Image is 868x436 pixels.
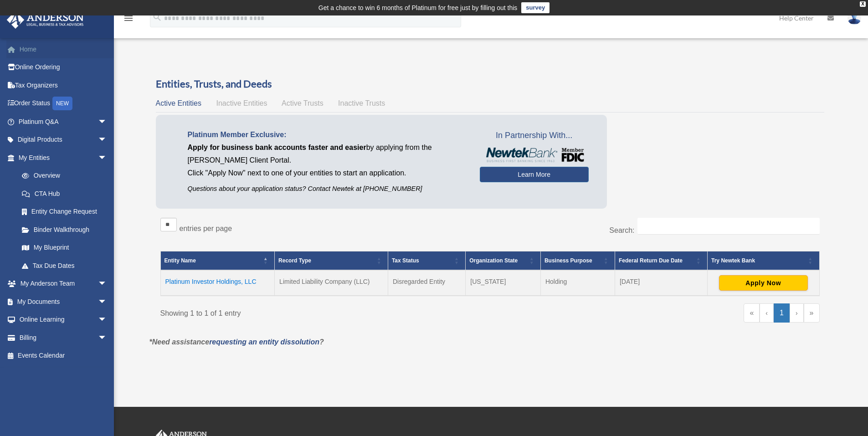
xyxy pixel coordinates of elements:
[466,251,541,271] th: Organization State: Activate to sort
[152,12,162,22] i: search
[484,148,584,162] img: NewtekBankLogoSM.png
[318,2,518,13] div: Get a chance to win 6 months of Platinum for free just by filling out this
[149,338,324,346] em: *Need assistance ?
[480,128,589,143] span: In Partnership With...
[160,303,483,320] div: Showing 1 to 1 of 1 entry
[52,97,72,110] div: NEW
[13,185,116,203] a: CTA Hub
[188,183,466,195] p: Questions about your application status? Contact Newtek at [PHONE_NUMBER]
[98,113,116,131] span: arrow_drop_down
[160,270,275,296] td: Platinum Investor Holdings, LLC
[13,167,112,185] a: Overview
[98,275,116,293] span: arrow_drop_down
[188,128,466,141] p: Platinum Member Exclusive:
[6,94,121,113] a: Order StatusNEW
[774,303,790,323] a: 1
[275,270,388,296] td: Limited Liability Company (LLC)
[708,251,819,271] th: Try Newtek Bank : Activate to sort
[615,270,707,296] td: [DATE]
[98,131,116,149] span: arrow_drop_down
[156,99,201,107] span: Active Entities
[540,251,615,271] th: Business Purpose: Activate to sort
[6,347,121,365] a: Events Calendar
[615,251,707,271] th: Federal Return Due Date: Activate to sort
[13,256,116,275] a: Tax Due Dates
[13,239,116,257] a: My Blueprint
[860,1,866,7] div: close
[6,131,121,149] a: Digital Productsarrow_drop_down
[188,167,466,180] p: Click "Apply Now" next to one of your entities to start an application.
[388,251,465,271] th: Tax Status: Activate to sort
[469,257,518,264] span: Organization State
[98,149,116,167] span: arrow_drop_down
[6,76,121,94] a: Tax Organizers
[188,144,366,151] span: Apply for business bank accounts faster and easier
[160,251,275,271] th: Entity Name: Activate to invert sorting
[540,270,615,296] td: Holding
[6,328,121,347] a: Billingarrow_drop_down
[6,58,121,77] a: Online Ordering
[6,149,116,167] a: My Entitiesarrow_drop_down
[544,257,592,264] span: Business Purpose
[711,255,805,266] div: Try Newtek Bank
[480,167,589,182] a: Learn More
[188,141,466,167] p: by applying from the [PERSON_NAME] Client Portal.
[216,99,267,107] span: Inactive Entities
[609,226,634,234] label: Search:
[123,16,134,24] a: menu
[275,251,388,271] th: Record Type: Activate to sort
[719,275,808,291] button: Apply Now
[744,303,760,323] a: First
[6,275,121,293] a: My Anderson Teamarrow_drop_down
[6,40,121,58] a: Home
[209,338,319,346] a: requesting an entity dissolution
[98,292,116,311] span: arrow_drop_down
[760,303,774,323] a: Previous
[619,257,683,264] span: Federal Return Due Date
[98,311,116,329] span: arrow_drop_down
[180,225,232,232] label: entries per page
[790,303,804,323] a: Next
[392,257,419,264] span: Tax Status
[847,11,861,25] img: User Pic
[278,257,311,264] span: Record Type
[4,11,87,29] img: Anderson Advisors Platinum Portal
[282,99,324,107] span: Active Trusts
[6,113,121,131] a: Platinum Q&Aarrow_drop_down
[164,257,196,264] span: Entity Name
[521,2,550,13] a: survey
[466,270,541,296] td: [US_STATE]
[338,99,385,107] span: Inactive Trusts
[13,203,116,221] a: Entity Change Request
[388,270,465,296] td: Disregarded Entity
[13,221,116,239] a: Binder Walkthrough
[6,292,121,311] a: My Documentsarrow_drop_down
[804,303,820,323] a: Last
[156,77,824,91] h3: Entities, Trusts, and Deeds
[6,311,121,329] a: Online Learningarrow_drop_down
[98,328,116,347] span: arrow_drop_down
[123,13,134,24] i: menu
